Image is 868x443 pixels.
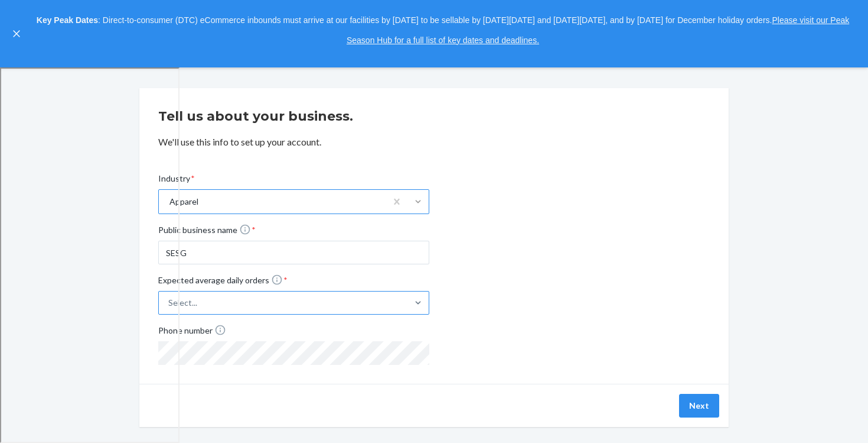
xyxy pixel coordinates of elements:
[158,224,256,241] span: Public business name
[158,324,226,341] span: Phone number
[169,196,198,208] div: Apparel
[679,394,719,418] button: Next
[37,15,98,25] strong: Key Peak Dates
[158,241,429,264] input: Public business name *
[28,11,857,50] p: : Direct-to-consumer (DTC) eCommerce inbounds must arrive at our facilities by [DATE] to be sella...
[168,297,197,309] div: Select...
[158,135,710,149] p: We'll use this info to set up your account.
[11,28,22,40] button: close,
[158,107,710,126] h2: Tell us about your business.
[158,274,288,291] span: Expected average daily orders
[347,15,849,45] a: Please visit our Peak Season Hub for a full list of key dates and deadlines.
